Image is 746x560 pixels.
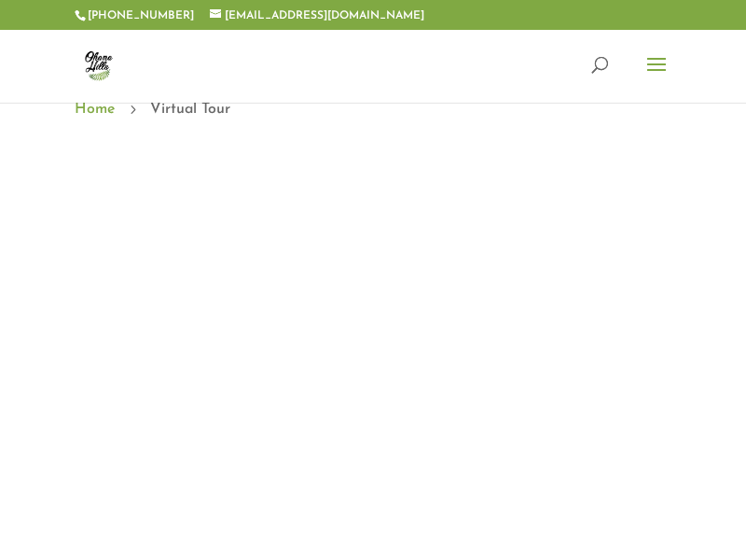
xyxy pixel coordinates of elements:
[88,10,194,21] a: [PHONE_NUMBER]
[124,101,141,118] span: 5
[78,45,118,85] img: ohana-hills
[150,97,230,121] span: Virtual Tour
[75,97,115,121] a: Home
[210,10,424,21] a: [EMAIL_ADDRESS][DOMAIN_NAME]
